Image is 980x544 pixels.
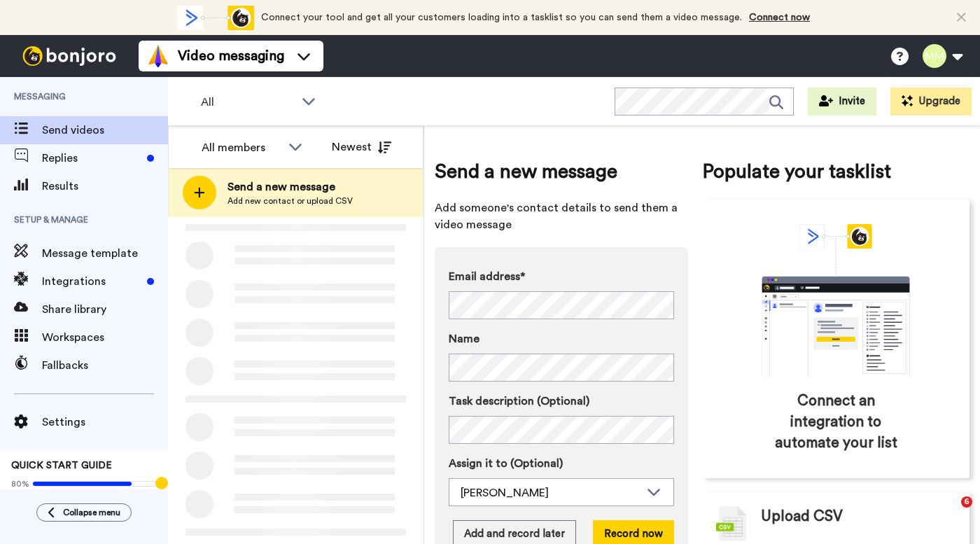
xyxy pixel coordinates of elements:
span: Connect your tool and get all your customers loading into a tasklist so you can send them a video... [261,13,742,22]
div: [PERSON_NAME] [461,484,640,501]
span: Workspaces [42,329,168,346]
button: Invite [808,88,876,116]
iframe: Intercom live chat [932,496,966,530]
button: Collapse menu [36,503,132,522]
span: Connect an integration to automate your list [762,391,910,454]
span: Populate your tasklist [702,158,969,186]
label: Task description (Optional) [449,393,674,410]
span: Fallbacks [42,357,168,374]
span: Share library [42,301,168,318]
span: Send a new message [435,158,688,186]
span: Settings [42,414,168,431]
span: Message template [42,245,168,262]
span: 6 [961,496,972,508]
span: Upload CSV [761,506,843,527]
a: Connect now [749,13,810,22]
span: All [201,94,295,111]
button: Upgrade [890,88,972,116]
span: Video messaging [178,46,284,66]
span: Add new contact or upload CSV [227,195,353,207]
span: Name [449,330,479,347]
div: Tooltip anchor [155,477,168,489]
img: bj-logo-header-white.svg [17,46,122,66]
span: Replies [42,150,141,167]
span: Results [42,178,168,195]
label: Email address* [449,268,674,285]
div: animation [731,224,941,377]
label: Assign it to (Optional) [449,455,674,472]
span: Send a new message [227,179,353,195]
span: QUICK START GUIDE [11,461,112,470]
div: All members [202,139,281,156]
span: Send videos [42,122,168,139]
img: vm-color.svg [147,45,169,67]
button: Newest [321,133,402,161]
span: Add someone's contact details to send them a video message [435,200,688,233]
span: Collapse menu [63,507,120,518]
span: Integrations [42,273,141,290]
div: animation [177,6,254,30]
span: 80% [11,478,29,489]
img: csv-grey.png [716,506,747,541]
